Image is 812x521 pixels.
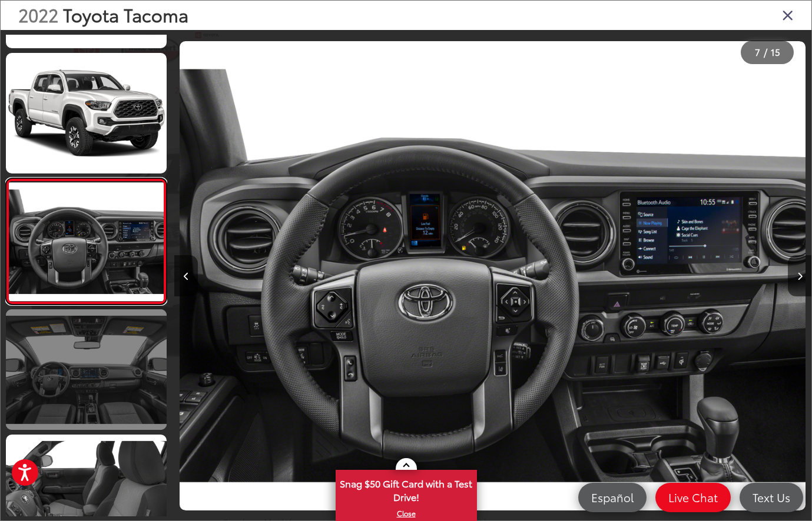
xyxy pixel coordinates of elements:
[180,41,806,510] img: 2022 Toyota Tacoma TRD Off-Road V6
[747,490,796,505] span: Text Us
[7,182,165,300] img: 2022 Toyota Tacoma TRD Off-Road V6
[337,471,476,507] span: Snag $50 Gift Card with a Test Drive!
[763,48,768,56] span: /
[782,7,794,22] i: Close gallery
[4,52,168,175] img: 2022 Toyota Tacoma TRD Off-Road V6
[578,483,647,512] a: Español
[18,2,58,27] span: 2022
[655,483,731,512] a: Live Chat
[585,490,639,505] span: Español
[740,483,803,512] a: Text Us
[788,255,811,296] button: Next image
[63,2,188,27] span: Toyota Tacoma
[755,45,760,58] span: 7
[662,490,724,505] span: Live Chat
[771,45,780,58] span: 15
[174,255,198,296] button: Previous image
[174,41,811,510] div: 2022 Toyota Tacoma TRD Off-Road V6 6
